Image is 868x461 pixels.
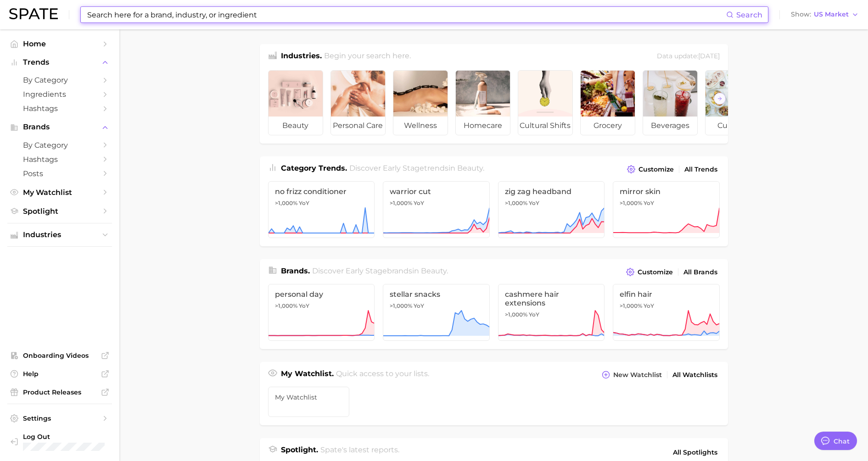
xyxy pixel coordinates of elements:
a: homecare [455,70,510,135]
span: cultural shifts [518,117,572,135]
button: New Watchlist [599,368,664,381]
h1: Spotlight. [281,444,318,460]
span: elfin hair [620,290,713,299]
span: Industries [23,231,96,239]
span: Customize [638,166,674,173]
a: All Watchlists [670,369,720,381]
span: Customize [638,268,673,276]
a: stellar snacks>1,000% YoY [383,284,490,341]
span: All Trends [684,166,717,173]
span: YoY [529,200,539,207]
span: All Watchlists [672,371,717,379]
h1: My Watchlist. [281,368,334,381]
span: >1,000% [620,200,642,206]
a: Log out. Currently logged in with e-mail lynne.stewart@mpgllc.com. [7,430,112,454]
a: personal day>1,000% YoY [268,284,375,341]
a: by Category [7,73,112,87]
span: >1,000% [390,200,412,206]
span: beauty [457,164,483,172]
a: beauty [268,70,323,135]
span: My Watchlist [275,394,343,401]
span: by Category [23,141,96,150]
a: All Trends [682,163,720,176]
span: US Market [814,12,849,17]
a: Product Releases [7,385,112,399]
span: Show [791,12,811,17]
a: cultural shifts [518,70,573,135]
span: Help [23,370,96,378]
h2: Spate's latest reports. [320,444,399,460]
span: New Watchlist [613,371,662,379]
a: cashmere hair extensions>1,000% YoY [498,284,605,341]
div: Data update: [DATE] [657,50,720,63]
span: Search [736,11,762,19]
span: Discover Early Stage trends in . [349,164,484,172]
button: Customize [625,163,676,176]
a: All Spotlights [671,444,720,460]
span: grocery [581,117,635,135]
a: My Watchlist [268,387,350,417]
a: Settings [7,411,112,425]
span: personal day [275,290,368,299]
span: Brands [23,123,96,131]
span: by Category [23,76,96,84]
span: YoY [299,200,309,207]
a: Hashtags [7,101,112,116]
span: warrior cut [390,187,483,196]
span: culinary [706,117,760,135]
span: Hashtags [23,104,96,113]
span: >1,000% [275,302,297,309]
span: mirror skin [620,187,713,196]
button: Brands [7,120,112,134]
span: stellar snacks [390,290,483,299]
span: Trends [23,58,96,67]
span: >1,000% [390,302,412,309]
a: grocery [580,70,635,135]
button: Customize [624,266,675,278]
span: beverages [643,117,697,135]
span: YoY [644,200,654,207]
button: ShowUS Market [789,9,861,21]
span: Category Trends . [281,164,347,172]
span: no frizz conditioner [275,187,368,196]
span: YoY [414,200,424,207]
span: YoY [529,311,539,318]
span: >1,000% [620,302,642,309]
a: warrior cut>1,000% YoY [383,181,490,238]
span: Hashtags [23,155,96,164]
button: Scroll Right [714,93,726,105]
span: Home [23,39,96,48]
a: Ingredients [7,87,112,101]
img: SPATE [9,8,58,19]
h1: Industries. [281,50,322,63]
span: Onboarding Videos [23,351,96,360]
input: Search here for a brand, industry, or ingredient [86,7,726,22]
span: All Brands [683,268,717,276]
span: Ingredients [23,90,96,99]
span: YoY [414,302,424,310]
a: no frizz conditioner>1,000% YoY [268,181,375,238]
span: Log Out [23,433,111,441]
span: personal care [331,117,385,135]
h2: Begin your search here. [324,50,411,63]
span: YoY [299,302,309,310]
span: Brands . [281,267,310,275]
span: >1,000% [505,200,527,206]
span: Spotlight [23,207,96,216]
a: All Brands [681,266,720,278]
span: All Spotlights [673,447,717,458]
a: mirror skin>1,000% YoY [613,181,720,238]
a: personal care [330,70,386,135]
a: Home [7,37,112,51]
a: beverages [643,70,698,135]
span: >1,000% [275,200,297,206]
span: Posts [23,169,96,178]
a: culinary [705,70,760,135]
span: homecare [456,117,510,135]
a: My Watchlist [7,185,112,200]
a: Posts [7,167,112,181]
span: YoY [644,302,654,310]
a: Help [7,367,112,381]
h2: Quick access to your lists. [336,368,429,381]
a: wellness [393,70,448,135]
